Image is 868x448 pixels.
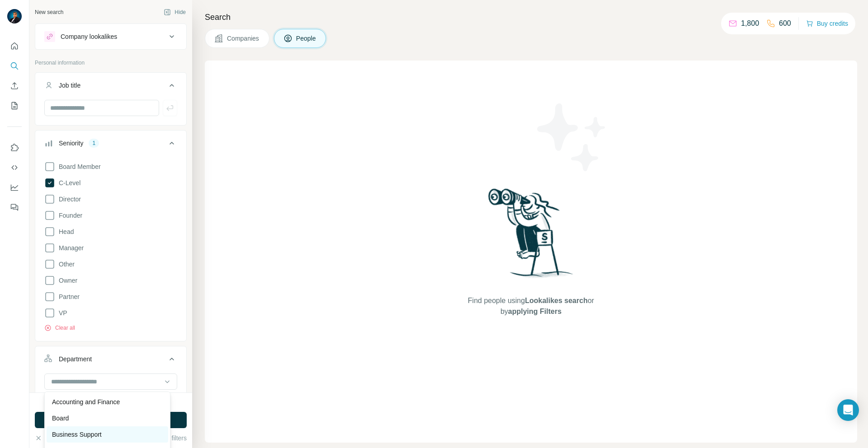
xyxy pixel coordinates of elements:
[7,9,22,23] img: Avatar
[227,34,260,43] span: Companies
[779,18,791,29] p: 600
[55,227,74,236] span: Head
[52,430,102,439] p: Business Support
[806,17,848,30] button: Buy credits
[7,199,22,215] button: Feedback
[55,308,67,317] span: VP
[55,178,80,187] span: C-Level
[7,38,22,54] button: Quick start
[59,139,83,148] div: Seniority
[55,243,84,252] span: Manager
[7,140,22,156] button: Use Surfe on LinkedIn
[296,34,317,43] span: People
[61,32,117,41] div: Company lookalikes
[89,139,99,147] div: 1
[59,355,92,364] div: Department
[7,179,22,196] button: Dashboard
[7,58,22,74] button: Search
[525,297,588,304] span: Lookalikes search
[741,18,759,29] p: 1,800
[7,98,22,114] button: My lists
[35,132,186,158] button: Seniority1
[55,195,81,204] span: Director
[7,159,22,176] button: Use Surfe API
[7,78,22,94] button: Enrich CSV
[35,412,187,428] button: Run search
[55,292,80,301] span: Partner
[35,59,187,67] p: Personal information
[35,8,63,16] div: New search
[484,186,578,287] img: Surfe Illustration - Woman searching with binoculars
[55,211,82,220] span: Founder
[157,5,192,19] button: Hide
[55,162,101,171] span: Board Member
[458,295,603,317] span: Find people using or by
[52,397,120,406] p: Accounting and Finance
[508,308,561,315] span: applying Filters
[59,81,80,90] div: Job title
[52,414,69,423] p: Board
[35,75,186,100] button: Job title
[531,97,613,178] img: Surfe Illustration - Stars
[55,260,75,269] span: Other
[35,434,61,443] button: Clear
[837,399,859,421] div: Open Intercom Messenger
[35,26,186,47] button: Company lookalikes
[35,348,186,373] button: Department
[205,11,857,23] h4: Search
[44,324,75,332] button: Clear all
[55,276,77,285] span: Owner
